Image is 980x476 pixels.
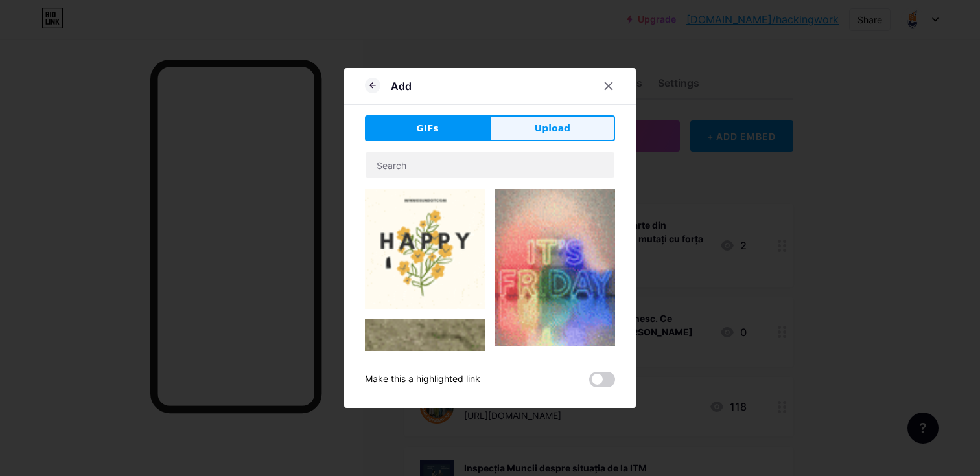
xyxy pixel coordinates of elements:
[365,372,480,387] div: Make this a highlighted link
[495,189,615,346] img: Gihpy
[416,122,439,135] span: GIFs
[490,115,615,141] button: Upload
[535,122,570,135] span: Upload
[365,115,490,141] button: GIFs
[391,78,412,94] div: Add
[365,189,485,309] img: Gihpy
[366,152,614,178] input: Search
